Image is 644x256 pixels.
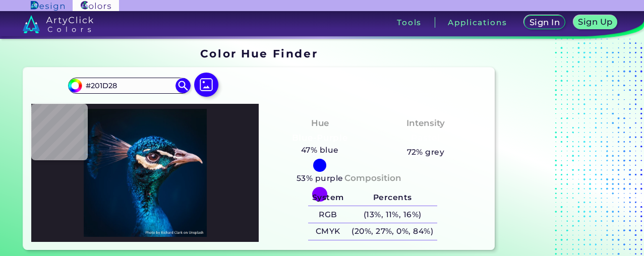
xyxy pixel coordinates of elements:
[297,144,342,157] h5: 47% blue
[175,78,191,93] img: icon search
[308,189,347,206] h5: System
[348,206,437,223] h5: (13%, 11%, 16%)
[526,16,563,29] a: Sign In
[36,109,254,237] img: img_pavlin.jpg
[499,44,625,254] iframe: Advertisement
[31,1,65,11] img: ArtyClick Design logo
[311,116,329,131] h4: Hue
[287,132,352,144] h3: Blue-Purple
[308,206,347,223] h5: RGB
[348,189,437,206] h5: Percents
[406,116,445,131] h4: Intensity
[531,19,558,26] h5: Sign In
[194,73,218,97] img: icon picture
[448,19,507,26] h3: Applications
[580,18,611,26] h5: Sign Up
[23,15,94,33] img: logo_artyclick_colors_white.svg
[200,46,318,61] h1: Color Hue Finder
[406,132,444,144] h3: Pastel
[407,146,445,159] h5: 72% grey
[344,171,401,185] h4: Composition
[397,19,422,26] h3: Tools
[575,16,615,29] a: Sign Up
[348,223,437,240] h5: (20%, 27%, 0%, 84%)
[308,223,347,240] h5: CMYK
[82,79,176,92] input: type color..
